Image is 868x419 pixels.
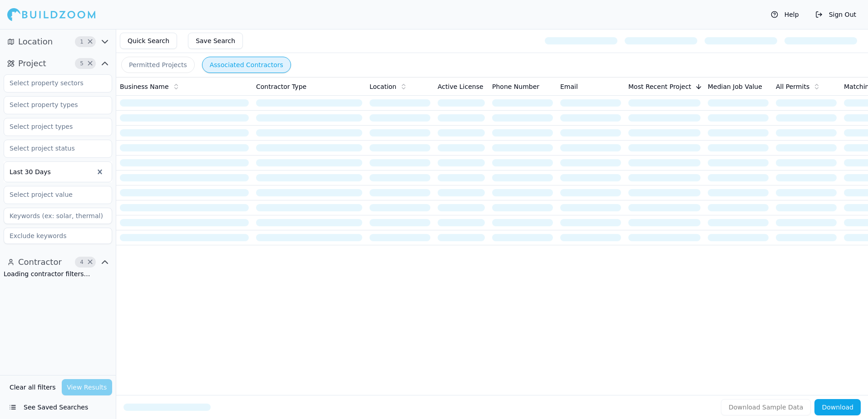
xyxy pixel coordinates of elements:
[4,97,100,113] input: Select property types
[121,57,195,73] button: Permitted Projects
[77,258,86,267] span: 4
[628,82,691,91] span: Most Recent Project
[77,37,86,46] span: 1
[87,61,94,66] span: Clear Project filters
[202,57,291,73] button: Associated Contractors
[766,7,804,22] button: Help
[4,399,112,415] button: See Saved Searches
[811,7,861,22] button: Sign Out
[492,82,539,91] span: Phone Number
[256,82,306,91] span: Contractor Type
[87,39,94,44] span: Clear Location filters
[87,260,94,264] span: Clear Contractor filters
[4,118,100,135] input: Select project types
[77,59,86,68] span: 5
[4,75,100,91] input: Select property sectors
[438,82,483,91] span: Active License
[4,269,112,278] div: Loading contractor filters…
[814,399,861,415] button: Download
[120,33,177,49] button: Quick Search
[370,82,396,91] span: Location
[4,56,112,71] button: Project5Clear Project filters
[4,228,112,244] input: Exclude keywords
[18,256,62,268] span: Contractor
[560,82,578,91] span: Email
[120,82,169,91] span: Business Name
[4,255,112,269] button: Contractor4Clear Contractor filters
[708,82,762,91] span: Median Job Value
[18,57,46,70] span: Project
[4,186,100,203] input: Select project value
[776,82,809,91] span: All Permits
[188,33,243,49] button: Save Search
[4,140,100,156] input: Select project status
[4,34,112,49] button: Location1Clear Location filters
[7,379,58,395] button: Clear all filters
[4,208,112,224] input: Keywords (ex: solar, thermal)
[18,35,53,48] span: Location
